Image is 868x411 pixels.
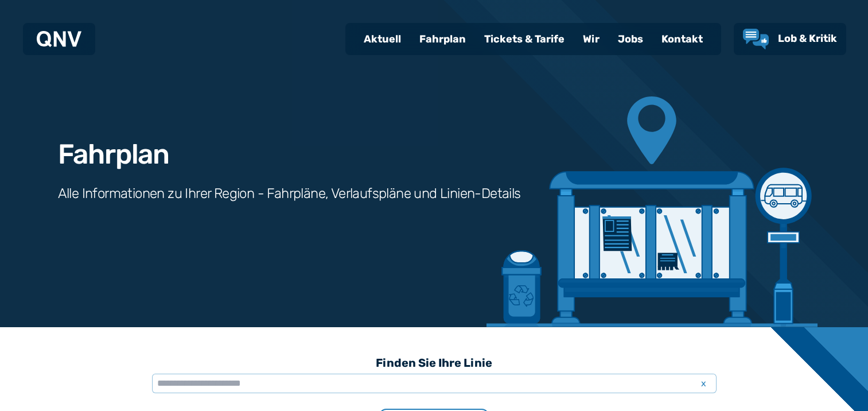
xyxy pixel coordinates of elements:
a: QNV Logo [37,28,81,51]
a: Tickets & Tarife [475,24,574,54]
h1: Fahrplan [58,141,169,168]
a: Wir [574,24,609,54]
a: Aktuell [355,24,410,54]
a: Fahrplan [410,24,475,54]
img: QNV Logo [37,31,81,47]
span: Lob & Kritik [778,32,837,45]
span: x [696,377,712,390]
a: Jobs [609,24,652,54]
h3: Finden Sie Ihre Linie [152,350,717,375]
a: Lob & Kritik [743,29,837,49]
a: Kontakt [652,24,712,54]
h3: Alle Informationen zu Ihrer Region - Fahrpläne, Verlaufspläne und Linien-Details [58,184,521,203]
